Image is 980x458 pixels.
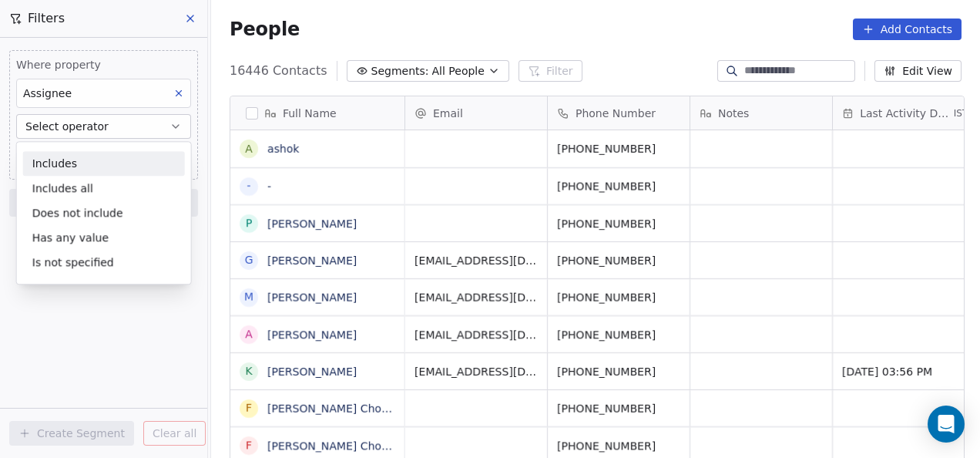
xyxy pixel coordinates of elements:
[23,250,185,274] div: Is not specified
[246,400,252,416] div: F
[267,217,357,230] a: [PERSON_NAME]
[557,401,680,416] span: [PHONE_NUMBER]
[414,253,538,268] span: [EMAIL_ADDRESS][DOMAIN_NAME]
[23,200,185,225] div: Does not include
[860,106,951,121] span: Last Activity Date
[557,179,680,194] span: [PHONE_NUMBER]
[557,253,680,268] span: [PHONE_NUMBER]
[267,180,271,193] a: -
[267,439,404,452] a: [PERSON_NAME] Chotliya
[246,215,252,231] div: P
[414,327,538,342] span: [EMAIL_ADDRESS][DOMAIN_NAME]
[245,252,253,268] div: G
[928,406,965,443] div: Open Intercom Messenger
[230,96,404,130] div: Full Name
[247,178,250,194] div: -
[283,106,337,121] span: Full Name
[245,141,253,157] div: a
[17,151,191,274] div: Suggestions
[874,60,962,82] button: Edit View
[267,143,299,155] a: ashok
[414,290,538,305] span: [EMAIL_ADDRESS][DOMAIN_NAME]
[576,106,656,121] span: Phone Number
[433,106,463,121] span: Email
[557,364,680,379] span: [PHONE_NUMBER]
[267,291,357,304] a: [PERSON_NAME]
[842,364,965,379] span: [DATE] 03:56 PM
[267,365,357,378] a: [PERSON_NAME]
[267,328,357,341] a: [PERSON_NAME]
[718,106,749,121] span: Notes
[954,107,968,120] span: IST
[557,216,680,231] span: [PHONE_NUMBER]
[23,151,185,176] div: Includes
[690,96,832,130] div: Notes
[23,225,185,250] div: Has any value
[245,326,253,342] div: A
[833,96,975,130] div: Last Activity DateIST
[245,363,252,379] div: K
[853,19,962,40] button: Add Contacts
[548,96,690,130] div: Phone Number
[519,60,582,82] button: Filter
[267,254,357,267] a: [PERSON_NAME]
[267,402,404,415] a: [PERSON_NAME] Chotliya
[557,141,680,157] span: [PHONE_NUMBER]
[246,437,252,453] div: F
[432,63,485,79] span: All People
[244,289,253,305] div: M
[557,327,680,342] span: [PHONE_NUMBER]
[557,290,680,305] span: [PHONE_NUMBER]
[557,438,680,453] span: [PHONE_NUMBER]
[230,62,327,80] span: 16446 Contacts
[230,18,300,41] span: People
[371,63,429,79] span: Segments:
[23,176,185,200] div: Includes all
[414,364,538,379] span: [EMAIL_ADDRESS][DOMAIN_NAME]
[405,96,547,130] div: Email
